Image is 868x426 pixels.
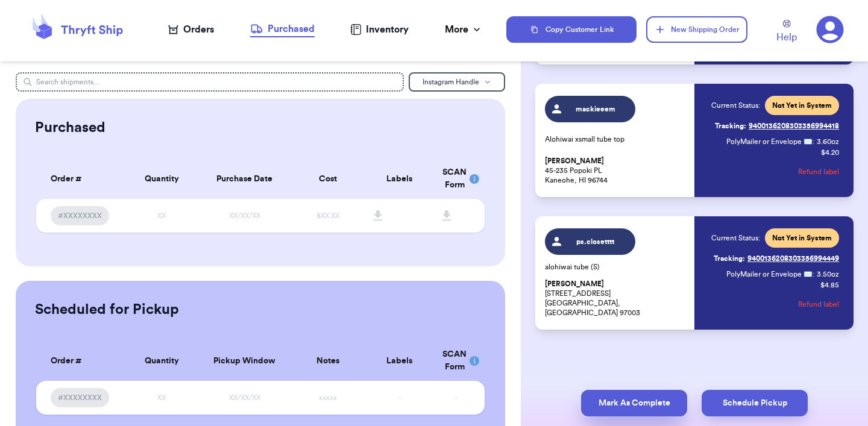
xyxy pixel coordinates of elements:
div: SCAN Form [442,348,470,374]
th: Order # [36,341,126,381]
th: Quantity [126,341,198,381]
th: Notes [292,341,363,381]
span: xxxxx [319,394,337,401]
p: alohiwai tube (S) [545,262,687,272]
th: Pickup Window [198,341,292,381]
button: Mark As Complete [581,390,687,416]
span: Help [776,30,797,45]
span: : [813,137,814,146]
span: Instagram Handle [423,78,479,86]
h2: Purchased [35,118,105,137]
button: Instagram Handle [409,72,505,92]
span: [PERSON_NAME] [545,280,604,289]
th: Order # [36,159,126,199]
button: Copy Customer Link [506,16,637,43]
p: $ 4.20 [821,148,839,157]
span: [PERSON_NAME] [545,157,604,166]
span: $XX.XX [316,212,339,219]
span: XX/XX/XX [229,394,260,401]
span: 3.60 oz [817,137,839,146]
div: SCAN Form [442,166,470,192]
span: #XXXXXXXX [58,393,102,403]
a: Purchased [250,22,315,37]
span: - [398,394,401,401]
span: Not Yet in System [772,101,832,110]
button: Refund label [798,158,839,185]
p: [STREET_ADDRESS] [GEOGRAPHIC_DATA], [GEOGRAPHIC_DATA] 97003 [545,279,687,318]
span: XX [157,212,166,219]
a: Tracking:9400136208303356994418 [715,116,839,136]
span: #XXXXXXXX [58,211,102,221]
span: PolyMailer or Envelope ✉️ [726,271,813,278]
span: XX/XX/XX [229,212,260,219]
span: 3.50 oz [817,269,839,279]
div: Purchased [250,22,315,36]
h2: Scheduled for Pickup [35,300,179,319]
th: Cost [292,159,363,199]
input: Search shipments... [16,72,404,92]
span: Current Status: [711,233,760,243]
button: Schedule Pickup [702,390,808,416]
span: ps.closetttt [567,237,624,246]
th: Purchase Date [198,159,292,199]
span: mackieeem [567,104,624,114]
span: - [455,394,458,401]
div: More [445,22,483,37]
a: Inventory [350,22,409,37]
button: Refund label [798,291,839,318]
span: Tracking: [714,254,745,263]
span: PolyMailer or Envelope ✉️ [726,138,813,145]
span: XX [157,394,166,401]
p: $ 4.85 [820,280,839,290]
th: Quantity [126,159,198,199]
span: : [813,269,814,279]
span: Not Yet in System [772,233,832,243]
p: Alohiwai xsmall tube top [545,134,687,144]
a: Help [776,20,797,45]
th: Labels [363,159,435,199]
span: Current Status: [711,101,760,110]
span: Tracking: [715,121,746,131]
th: Labels [363,341,435,381]
button: New Shipping Order [646,16,747,43]
a: Orders [168,22,214,37]
a: Tracking:9400136208303356994449 [714,249,839,268]
p: 45-235 Popoki PL Kaneohe, HI 96744 [545,156,687,185]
